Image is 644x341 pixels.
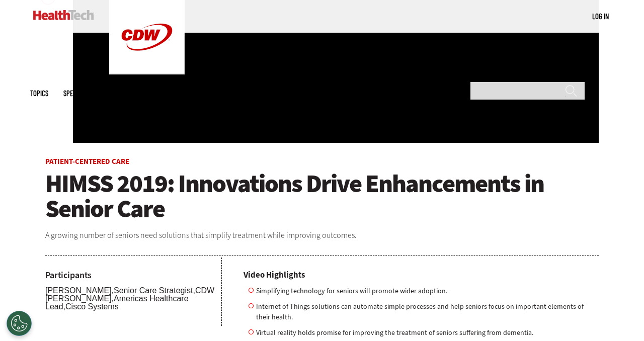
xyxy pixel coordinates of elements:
[109,66,185,77] a: CDW
[249,286,599,296] li: Simplifying technology for seniors will promote wider adoption.
[228,90,251,97] a: MonITor
[45,286,114,295] span: [PERSON_NAME],
[198,90,213,97] a: Video
[266,90,285,97] a: Events
[144,90,183,97] a: Tips & Tactics
[300,90,321,97] span: More
[244,271,599,279] h4: Video Highlights
[105,90,129,97] a: Features
[7,311,32,336] button: Open Preferences
[45,156,129,166] a: Patient-Centered Care
[45,167,544,225] span: HIMSS 2019: Innovations Drive Enhancements in Senior Care
[45,229,599,242] p: A growing number of seniors need solutions that simplify treatment while improving outcomes.
[7,311,32,336] div: Cookies Settings
[195,286,214,295] span: CDW
[65,302,119,311] span: Cisco Systems
[30,90,48,97] span: Topics
[45,294,114,303] span: [PERSON_NAME],
[45,271,221,280] h4: Participants
[33,10,94,20] img: Home
[592,12,609,21] a: Log in
[249,301,599,322] li: Internet of Things solutions can automate simple processes and help seniors focus on important el...
[63,90,90,97] span: Specialty
[45,294,189,311] span: Americas Healthcare Lead,
[114,286,195,295] span: Senior Care Strategist,
[249,327,599,338] li: Virtual reality holds promise for improving the treatment of seniors suffering from dementia.
[592,11,609,22] div: User menu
